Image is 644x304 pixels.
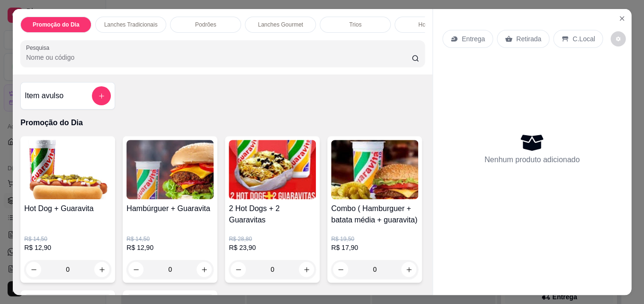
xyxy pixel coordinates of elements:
[24,243,111,252] p: R$ 12,90
[24,203,111,214] h4: Hot Dog + Guaravita
[24,140,111,199] img: product-image
[258,21,303,28] p: Lanches Gourmet
[197,262,212,277] button: increase-product-quantity
[126,203,214,214] h4: Hambúrguer + Guaravita
[126,140,214,199] img: product-image
[26,44,53,52] label: Pesquisa
[462,34,485,44] p: Entrega
[333,262,348,277] button: decrease-product-quantity
[229,203,316,226] h4: 2 Hot Dogs + 2 Guaravitas
[26,53,411,62] input: Pesquisa
[484,154,580,166] p: Nenhum produto adicionado
[33,21,80,28] p: Promoção do Dia
[126,235,214,243] p: R$ 14,50
[229,243,316,252] p: R$ 23,90
[418,21,442,28] p: Hot Dogs
[126,243,214,252] p: R$ 12,90
[572,34,595,44] p: C.Local
[25,90,63,101] h4: Item avulso
[24,235,111,243] p: R$ 14,50
[231,262,246,277] button: decrease-product-quantity
[229,140,316,199] img: product-image
[104,21,158,28] p: Lanches Tradicionais
[516,34,541,44] p: Retirada
[299,262,314,277] button: increase-product-quantity
[20,117,425,129] p: Promoção do Dia
[611,31,626,46] button: decrease-product-quantity
[331,203,418,226] h4: Combo ( Hamburguer + batata média + guaravita)
[26,262,41,277] button: decrease-product-quantity
[331,140,418,199] img: product-image
[401,262,416,277] button: increase-product-quantity
[128,262,143,277] button: decrease-product-quantity
[614,11,629,26] button: Close
[229,235,316,243] p: R$ 28,80
[92,86,111,105] button: add-separate-item
[94,262,109,277] button: increase-product-quantity
[349,21,361,28] p: Trios
[331,235,418,243] p: R$ 19,50
[331,243,418,252] p: R$ 17,90
[195,21,216,28] p: Podrões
